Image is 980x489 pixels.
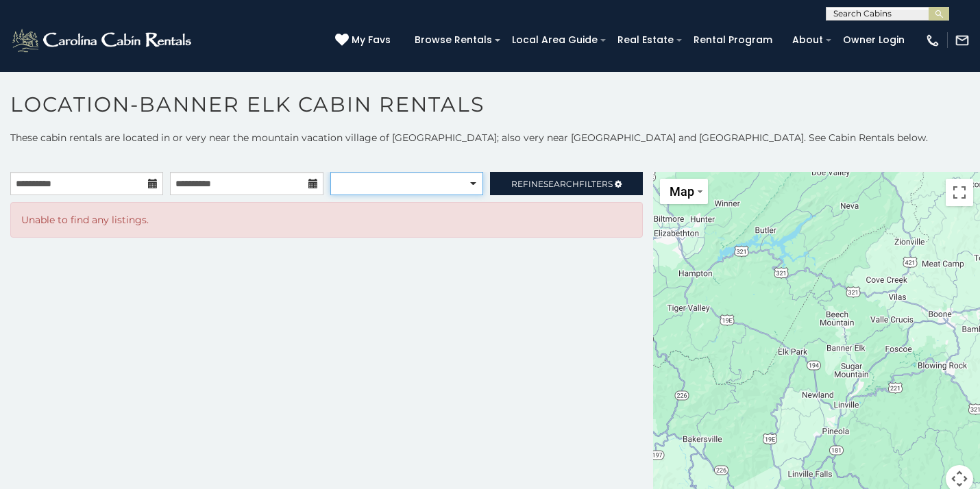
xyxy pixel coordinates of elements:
span: My Favs [352,33,391,47]
a: Owner Login [836,29,911,51]
button: Toggle fullscreen view [946,179,973,206]
a: Local Area Guide [505,29,604,51]
a: My Favs [335,33,394,48]
span: Search [543,179,579,189]
a: RefineSearchFilters [490,172,643,195]
a: Rental Program [687,29,779,51]
a: Real Estate [611,29,681,51]
img: mail-regular-white.png [955,33,970,48]
a: Browse Rentals [408,29,499,51]
span: Map [670,184,694,199]
a: About [785,29,830,51]
img: White-1-2.png [10,27,195,54]
p: Unable to find any listings. [21,213,632,227]
button: Change map style [660,179,708,204]
span: Refine Filters [511,179,613,189]
img: phone-regular-white.png [925,33,940,48]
